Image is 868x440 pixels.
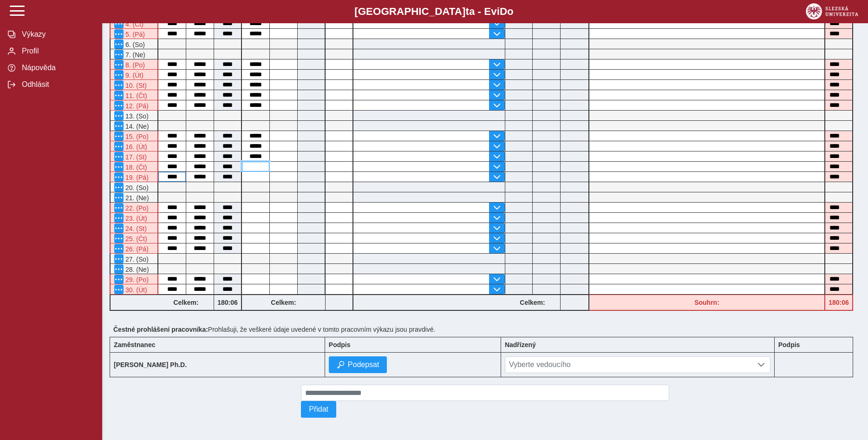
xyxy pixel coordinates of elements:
button: Menu [114,244,124,253]
button: Menu [114,60,124,69]
div: Fond pracovní doby (35:12 h) a součet hodin (180:06 h) se neshodují! [825,295,853,311]
span: D [500,6,507,17]
span: 16. (Út) [124,143,147,151]
b: Čestné prohlášení pracovníka: [113,326,208,333]
button: Menu [114,80,124,90]
span: 11. (Čt) [124,92,147,99]
b: Podpis [778,341,800,348]
span: 21. (Ne) [124,194,149,202]
b: [PERSON_NAME] Ph.D. [114,361,187,368]
button: Menu [114,101,124,110]
div: Po 6 hodinách nepřetržité práce je nutná přestávka v práci na jídlo a oddech v trvání nejméně 30 ... [110,151,158,162]
span: Profil [19,47,94,55]
span: 23. (Út) [124,215,147,222]
b: Zaměstnanec [114,341,155,348]
button: Menu [114,193,124,202]
span: 13. (So) [124,112,149,120]
div: Po 6 hodinách nepřetržité práce je nutná přestávka v práci na jídlo a oddech v trvání nejméně 30 ... [110,29,158,39]
span: 15. (Po) [124,133,149,140]
b: [GEOGRAPHIC_DATA] a - Evi [28,6,840,18]
span: o [507,6,514,17]
span: Odhlásit [19,80,94,89]
div: Po 6 hodinách nepřetržité práce je nutná přestávka v práci na jídlo a oddech v trvání nejméně 30 ... [110,80,158,90]
span: 7. (Ne) [124,51,145,59]
button: Menu [114,183,124,192]
span: 14. (Ne) [124,123,149,130]
button: Menu [114,70,124,79]
span: 26. (Pá) [124,245,149,253]
div: Prohlašuji, že veškeré údaje uvedené v tomto pracovním výkazu jsou pravdivé. [110,322,861,337]
b: Celkem: [158,299,214,306]
div: Po 6 hodinách nepřetržité práce je nutná přestávka v práci na jídlo a oddech v trvání nejméně 30 ... [110,90,158,100]
span: Vyberte vedoucího [505,357,752,373]
span: 10. (St) [124,82,147,89]
span: 9. (Út) [124,72,144,79]
span: 5. (Pá) [124,31,145,38]
button: Menu [114,285,124,294]
button: Menu [114,203,124,212]
b: Nadřízený [505,341,536,348]
span: t [465,6,469,17]
b: Souhrn: [694,299,719,306]
span: 4. (Čt) [124,20,144,28]
button: Menu [114,142,124,151]
span: 17. (St) [124,153,147,161]
div: Po 6 hodinách nepřetržité práce je nutná přestávka v práci na jídlo a oddech v trvání nejméně 30 ... [110,243,158,254]
button: Menu [114,213,124,223]
div: Po 6 hodinách nepřetržité práce je nutná přestávka v práci na jídlo a oddech v trvání nejméně 30 ... [110,19,158,29]
div: Po 6 hodinách nepřetržité práce je nutná přestávka v práci na jídlo a oddech v trvání nejméně 30 ... [110,213,158,223]
b: 180:06 [214,299,241,306]
div: Po 6 hodinách nepřetržité práce je nutná přestávka v práci na jídlo a oddech v trvání nejméně 30 ... [110,131,158,141]
button: Menu [114,131,124,141]
button: Menu [114,152,124,161]
div: Po 6 hodinách nepřetržité práce je nutná přestávka v práci na jídlo a oddech v trvání nejméně 30 ... [110,141,158,151]
div: Po 6 hodinách nepřetržité práce je nutná přestávka v práci na jídlo a oddech v trvání nejméně 30 ... [110,233,158,243]
div: Fond pracovní doby (35:12 h) a součet hodin (180:06 h) se neshodují! [589,295,825,311]
button: Menu [114,121,124,131]
button: Menu [114,91,124,100]
button: Přidat [301,401,336,418]
div: Po 6 hodinách nepřetržité práce je nutná přestávka v práci na jídlo a oddech v trvání nejméně 30 ... [110,172,158,182]
button: Menu [114,29,124,39]
span: Podepsat [348,361,379,369]
span: Přidat [309,405,328,414]
button: Menu [114,234,124,243]
b: 180:06 [825,299,852,306]
div: Po 6 hodinách nepřetržité práce je nutná přestávka v práci na jídlo a oddech v trvání nejméně 30 ... [110,274,158,284]
button: Menu [114,223,124,233]
button: Menu [114,172,124,182]
span: 25. (Čt) [124,235,147,243]
button: Menu [114,19,124,28]
span: 20. (So) [124,184,149,191]
button: Menu [114,264,124,274]
span: 6. (So) [124,41,145,48]
div: Po 6 hodinách nepřetržité práce je nutná přestávka v práci na jídlo a oddech v trvání nejméně 30 ... [110,284,158,295]
span: 22. (Po) [124,204,149,212]
b: Celkem: [505,299,560,306]
div: Po 6 hodinách nepřetržité práce je nutná přestávka v práci na jídlo a oddech v trvání nejméně 30 ... [110,59,158,70]
span: 12. (Pá) [124,102,149,110]
button: Podepsat [329,356,387,373]
div: Po 6 hodinách nepřetržité práce je nutná přestávka v práci na jídlo a oddech v trvání nejméně 30 ... [110,162,158,172]
button: Menu [114,162,124,171]
div: Po 6 hodinách nepřetržité práce je nutná přestávka v práci na jídlo a oddech v trvání nejméně 30 ... [110,70,158,80]
div: Po 6 hodinách nepřetržité práce je nutná přestávka v práci na jídlo a oddech v trvání nejméně 30 ... [110,203,158,213]
b: Podpis [329,341,351,348]
button: Menu [114,39,124,49]
button: Menu [114,254,124,263]
span: Nápověda [19,64,94,72]
span: 30. (Út) [124,286,147,294]
button: Menu [114,275,124,284]
div: Po 6 hodinách nepřetržité práce je nutná přestávka v práci na jídlo a oddech v trvání nejméně 30 ... [110,100,158,111]
span: Výkazy [19,30,94,39]
b: Celkem: [242,299,325,306]
span: 19. (Pá) [124,174,149,181]
span: 27. (So) [124,256,149,263]
span: 8. (Po) [124,61,145,69]
span: 18. (Čt) [124,164,147,171]
div: Po 6 hodinách nepřetržité práce je nutná přestávka v práci na jídlo a oddech v trvání nejméně 30 ... [110,223,158,233]
span: 28. (Ne) [124,266,149,273]
span: 29. (Po) [124,276,149,283]
button: Menu [114,50,124,59]
span: 24. (St) [124,225,147,232]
